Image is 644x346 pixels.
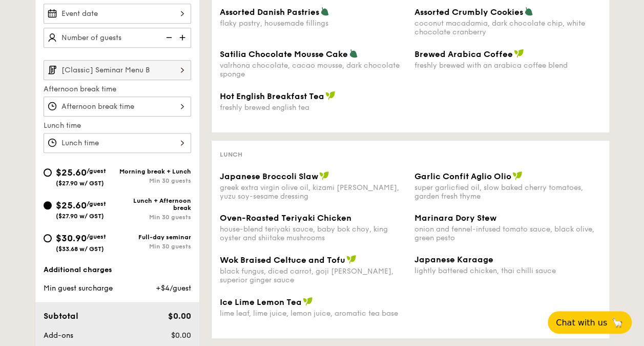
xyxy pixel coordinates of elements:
span: Min guest surcharge [44,284,113,293]
img: icon-reduce.1d2dbef1.svg [160,28,176,47]
div: black fungus, diced carrot, goji [PERSON_NAME], superior ginger sauce [220,267,406,284]
span: Japanese Karaage [414,255,493,264]
div: freshly brewed english tea [220,103,406,112]
img: icon-vegetarian.fe4039eb.svg [524,7,533,16]
div: Min 30 guests [117,214,191,221]
div: flaky pastry, housemade fillings [220,19,406,28]
div: Lunch + Afternoon break [117,197,191,212]
span: Add-ons [44,331,73,340]
span: Chat with us [556,318,607,328]
div: freshly brewed with an arabica coffee blend [414,61,601,70]
span: Oven-Roasted Teriyaki Chicken [220,213,351,223]
button: Chat with us🦙 [548,311,632,334]
div: lightly battered chicken, thai chilli sauce [414,266,601,275]
img: icon-vegan.f8ff3823.svg [512,171,523,180]
span: /guest [87,200,106,207]
div: house-blend teriyaki sauce, baby bok choy, king oyster and shiitake mushrooms [220,225,406,242]
span: Assorted Crumbly Cookies [414,7,523,17]
div: lime leaf, lime juice, lemon juice, aromatic tea base [220,309,406,318]
span: Wok Braised Celtuce and Tofu [220,255,345,265]
span: Ice Lime Lemon Tea [220,297,302,307]
div: Full-day seminar [117,234,191,241]
input: Afternoon break time [44,97,191,117]
input: Lunch time [44,133,191,153]
div: super garlicfied oil, slow baked cherry tomatoes, garden fresh thyme [414,183,601,201]
span: $30.90 [56,233,87,244]
img: icon-vegan.f8ff3823.svg [303,297,313,306]
span: $25.60 [56,200,87,211]
span: Brewed Arabica Coffee [414,49,513,59]
img: icon-add.58712e84.svg [176,28,191,47]
img: icon-vegan.f8ff3823.svg [319,171,329,180]
input: $25.60/guest($27.90 w/ GST)Morning break + LunchMin 30 guests [44,168,52,177]
span: Assorted Danish Pastries [220,7,319,17]
span: Lunch [220,151,242,158]
span: /guest [87,167,106,175]
img: icon-chevron-right.3c0dfbd6.svg [174,60,191,80]
label: Lunch time [44,121,191,131]
input: Number of guests [44,28,191,48]
span: /guest [87,233,106,240]
div: onion and fennel-infused tomato sauce, black olive, green pesto [414,225,601,242]
img: icon-vegan.f8ff3823.svg [325,91,336,100]
input: Event date [44,4,191,24]
span: $0.00 [171,331,191,340]
span: $0.00 [168,311,191,321]
span: $25.60 [56,167,87,178]
span: Garlic Confit Aglio Olio [414,171,511,181]
span: ($27.90 w/ GST) [56,213,104,220]
div: Min 30 guests [117,243,191,250]
div: Min 30 guests [117,177,191,184]
div: Morning break + Lunch [117,168,191,175]
span: 🦙 [611,317,624,329]
div: valrhona chocolate, cacao mousse, dark chocolate sponge [220,61,406,79]
div: greek extra virgin olive oil, kizami [PERSON_NAME], yuzu soy-sesame dressing [220,183,406,201]
div: Additional charges [44,265,191,275]
div: coconut macadamia, dark chocolate chip, white chocolate cranberry [414,19,601,36]
input: $30.90/guest($33.68 w/ GST)Full-day seminarMin 30 guests [44,234,52,242]
span: Marinara Dory Stew [414,213,496,223]
span: +$4/guest [155,284,191,293]
span: ($33.68 w/ GST) [56,245,104,253]
span: Subtotal [44,311,78,321]
img: icon-vegan.f8ff3823.svg [514,49,524,58]
span: Satilia Chocolate Mousse Cake [220,49,348,59]
span: Hot English Breakfast Tea [220,91,324,101]
img: icon-vegetarian.fe4039eb.svg [349,49,358,58]
span: ($27.90 w/ GST) [56,180,104,187]
span: Japanese Broccoli Slaw [220,171,318,181]
img: icon-vegan.f8ff3823.svg [346,255,357,264]
input: $25.60/guest($27.90 w/ GST)Lunch + Afternoon breakMin 30 guests [44,201,52,209]
img: icon-vegetarian.fe4039eb.svg [320,7,329,16]
label: Afternoon break time [44,84,191,94]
